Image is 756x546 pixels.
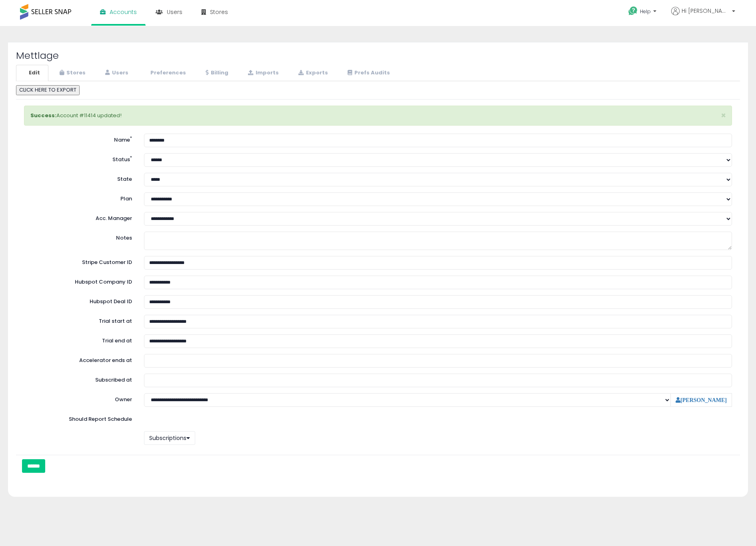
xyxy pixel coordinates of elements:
span: Stores [210,8,228,16]
a: Stores [49,65,94,81]
label: Hubspot Deal ID [18,295,138,306]
label: Name [18,134,138,144]
i: Get Help [628,6,638,16]
label: Accelerator ends at [18,354,138,364]
label: Trial end at [18,334,138,345]
span: Users [167,8,182,16]
label: Plan [18,192,138,203]
a: Prefs Audits [337,65,398,81]
button: Subscriptions [144,431,195,445]
label: Status [18,153,138,164]
label: Notes [18,232,138,242]
label: Hubspot Company ID [18,276,138,286]
strong: Success: [30,112,56,119]
div: Account #11414 updated! [24,106,732,126]
label: Acc. Manager [18,212,138,222]
label: Subscribed at [18,374,138,384]
label: Owner [115,396,132,404]
a: Users [95,65,137,81]
span: Hi [PERSON_NAME] [682,7,730,15]
a: Edit [16,65,48,81]
a: Hi [PERSON_NAME] [671,7,735,25]
h2: Mettlage [16,50,740,61]
a: Imports [238,65,287,81]
a: Preferences [138,65,194,81]
a: [PERSON_NAME] [676,397,727,403]
label: State [18,173,138,183]
label: Stripe Customer ID [18,256,138,266]
label: Trial start at [18,315,138,325]
a: Billing [195,65,237,81]
span: Accounts [110,8,137,16]
button: CLICK HERE TO EXPORT [16,85,80,95]
a: Exports [288,65,336,81]
label: Should Report Schedule [69,416,132,423]
button: × [721,111,726,120]
span: Help [640,8,651,15]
